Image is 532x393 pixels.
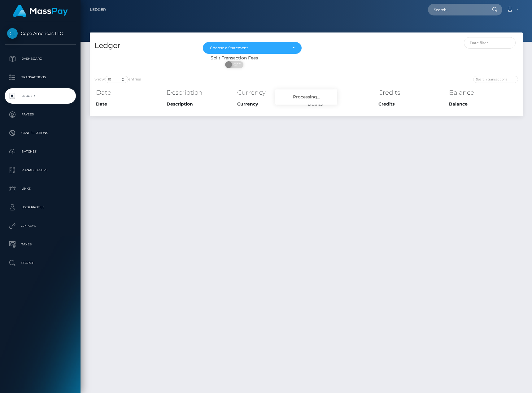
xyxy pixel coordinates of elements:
[7,110,73,119] p: Payees
[7,128,73,138] p: Cancellations
[377,86,447,99] th: Credits
[5,162,76,178] a: Manage Users
[7,54,73,63] p: Dashboard
[236,86,306,99] th: Currency
[7,166,73,175] p: Manage Users
[7,28,18,39] img: Cope Americas LLC
[165,99,236,109] th: Description
[7,258,73,268] p: Search
[7,221,73,231] p: API Keys
[7,240,73,249] p: Taxes
[210,45,288,50] div: Choose a Statement
[236,99,306,109] th: Currency
[5,144,76,159] a: Batches
[90,55,378,61] div: Split Transaction Fees
[5,107,76,122] a: Payees
[94,76,141,83] label: Show entries
[5,88,76,104] a: Ledger
[13,5,68,17] img: MassPay Logo
[377,99,447,109] th: Credits
[275,89,337,105] div: Processing...
[94,99,165,109] th: Date
[5,51,76,67] a: Dashboard
[7,203,73,212] p: User Profile
[7,184,73,193] p: Links
[5,181,76,196] a: Links
[5,31,76,36] span: Cope Americas LLC
[165,86,236,99] th: Description
[428,4,486,15] input: Search...
[94,86,165,99] th: Date
[94,40,194,51] h4: Ledger
[5,237,76,252] a: Taxes
[229,61,244,68] span: OFF
[7,147,73,156] p: Batches
[447,99,518,109] th: Balance
[5,200,76,215] a: User Profile
[203,42,302,54] button: Choose a Statement
[90,3,106,16] a: Ledger
[7,91,73,101] p: Ledger
[5,255,76,271] a: Search
[464,37,516,49] input: Date filter
[473,76,518,83] input: Search transactions
[447,86,518,99] th: Balance
[105,76,128,83] select: Showentries
[5,218,76,234] a: API Keys
[5,70,76,85] a: Transactions
[5,125,76,141] a: Cancellations
[306,99,377,109] th: Debits
[306,86,377,99] th: Debits
[7,73,73,82] p: Transactions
